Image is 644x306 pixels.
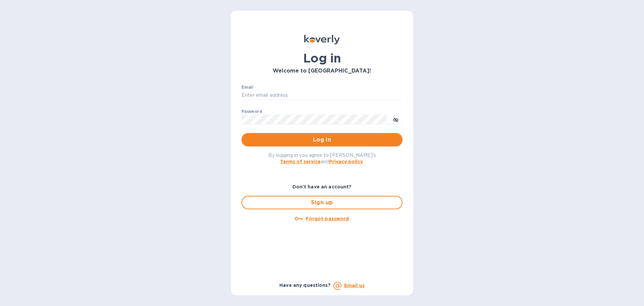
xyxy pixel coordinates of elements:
[279,282,331,288] b: Have any questions?
[241,110,262,114] label: Password
[389,113,402,126] button: toggle password visibility
[241,133,402,146] button: Log in
[292,184,352,189] b: Don't have an account?
[247,136,397,144] span: Log in
[241,68,402,74] h3: Welcome to [GEOGRAPHIC_DATA]!
[306,216,349,221] u: Forgot password
[344,283,365,288] a: Email us
[241,85,253,89] label: Email
[304,35,340,44] img: Koverly
[241,90,402,100] input: Enter email address
[241,196,402,209] button: Sign up
[248,199,396,207] span: Sign up
[268,152,376,164] span: By logging in you agree to [PERSON_NAME]'s and .
[329,159,363,164] a: Privacy policy
[241,51,402,65] h1: Log in
[280,159,321,164] a: Terms of service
